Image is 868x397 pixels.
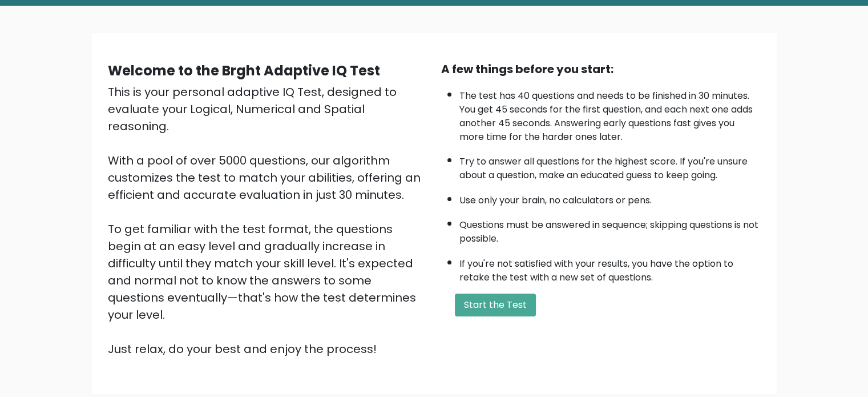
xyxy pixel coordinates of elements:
button: Start the Test [455,294,536,316]
li: If you're not satisfied with your results, you have the option to retake the test with a new set ... [459,251,761,284]
li: Try to answer all questions for the highest score. If you're unsure about a question, make an edu... [459,149,761,182]
div: A few things before you start: [441,61,761,78]
b: Welcome to the Brght Adaptive IQ Test [108,61,380,80]
li: Use only your brain, no calculators or pens. [459,188,761,207]
li: Questions must be answered in sequence; skipping questions is not possible. [459,212,761,246]
div: This is your personal adaptive IQ Test, designed to evaluate your Logical, Numerical and Spatial ... [108,83,427,358]
li: The test has 40 questions and needs to be finished in 30 minutes. You get 45 seconds for the firs... [459,83,761,144]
